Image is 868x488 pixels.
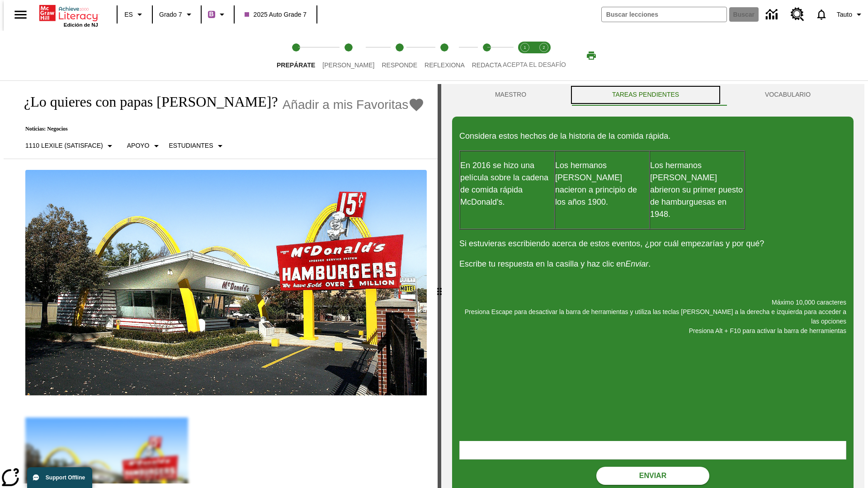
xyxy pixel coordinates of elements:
button: Lee step 2 of 5 [315,31,382,80]
input: Buscar campo [602,7,726,22]
p: Noticias: Negocios [14,126,425,132]
div: Instructional Panel Tabs [452,84,854,106]
button: Responde step 3 of 5 [374,31,425,80]
p: Presiona Escape para desactivar la barra de herramientas y utiliza las teclas [PERSON_NAME] a la ... [459,307,846,326]
button: TAREAS PENDIENTES [569,84,722,106]
div: activity [441,84,864,488]
a: Notificaciones [810,3,833,26]
p: En 2016 se hizo una película sobre la cadena de comida rápida McDonald's. [460,160,554,208]
span: 2025 Auto Grade 7 [245,10,307,19]
em: Enviar [625,259,648,268]
span: Tauto [837,10,852,19]
button: Imprimir [577,47,606,64]
button: Prepárate step 1 of 5 [269,31,322,80]
p: Máximo 10,000 caracteres [459,298,846,307]
span: Grado 7 [159,10,182,19]
p: Estudiantes [169,141,213,150]
span: B [209,9,214,20]
button: Enviar [596,467,709,485]
button: Acepta el desafío lee step 1 of 2 [512,31,538,80]
button: Añadir a mis Favoritas - ¿Lo quieres con papas fritas? [283,97,425,113]
body: Máximo 10,000 caracteres Presiona Escape para desactivar la barra de herramientas y utiliza las t... [4,7,132,15]
button: Tipo de apoyo, Apoyo [123,138,165,154]
span: ACEPTA EL DESAFÍO [503,61,566,68]
text: 1 [524,45,526,50]
span: Support Offline [46,474,85,481]
img: Uno de los primeros locales de McDonald's, con el icónico letrero rojo y los arcos amarillos. [25,170,427,396]
span: Añadir a mis Favoritas [283,98,409,112]
span: ES [124,10,133,19]
span: Prepárate [277,61,315,69]
button: Perfil/Configuración [833,6,868,23]
p: Presiona Alt + F10 para activar la barra de herramientas [459,326,846,336]
button: Abrir el menú lateral [7,1,34,28]
a: Centro de recursos, Se abrirá en una pestaña nueva. [785,2,810,27]
button: Seleccione Lexile, 1110 Lexile (Satisface) [22,138,119,154]
div: Portada [39,3,98,28]
button: Seleccionar estudiante [165,138,229,154]
span: Redacta [472,61,502,69]
button: Boost El color de la clase es morado/púrpura. Cambiar el color de la clase. [204,6,231,23]
button: Reflexiona step 4 of 5 [417,31,472,80]
div: Pulsa la tecla de intro o la barra espaciadora y luego presiona las flechas de derecha e izquierd... [438,84,441,488]
p: Si estuvieras escribiendo acerca de estos eventos, ¿por cuál empezarías y por qué? [459,238,846,250]
button: Support Offline [27,467,92,488]
button: VOCABULARIO [722,84,854,106]
h1: ¿Lo quieres con papas [PERSON_NAME]? [14,94,278,110]
span: [PERSON_NAME] [322,61,374,69]
text: 2 [542,45,545,50]
p: Los hermanos [PERSON_NAME] nacieron a principio de los años 1900. [555,160,649,208]
button: Acepta el desafío contesta step 2 of 2 [531,31,557,80]
p: Los hermanos [PERSON_NAME] abrieron su primer puesto de hamburguesas en 1948. [650,160,744,221]
div: reading [4,84,438,483]
p: 1110 Lexile (Satisface) [25,141,103,150]
p: Considera estos hechos de la historia de la comida rápida. [459,130,846,142]
p: Apoyo [127,141,150,150]
span: Reflexiona [425,61,465,69]
button: Maestro [452,84,569,106]
button: Grado: Grado 7, Elige un grado [156,6,198,23]
span: Edición de NJ [64,22,98,28]
p: Escribe tu respuesta en la casilla y haz clic en . [459,258,846,270]
span: Responde [382,61,417,69]
button: Lenguaje: ES, Selecciona un idioma [120,6,149,23]
a: Centro de información [760,2,785,27]
button: Redacta step 5 of 5 [465,31,509,80]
